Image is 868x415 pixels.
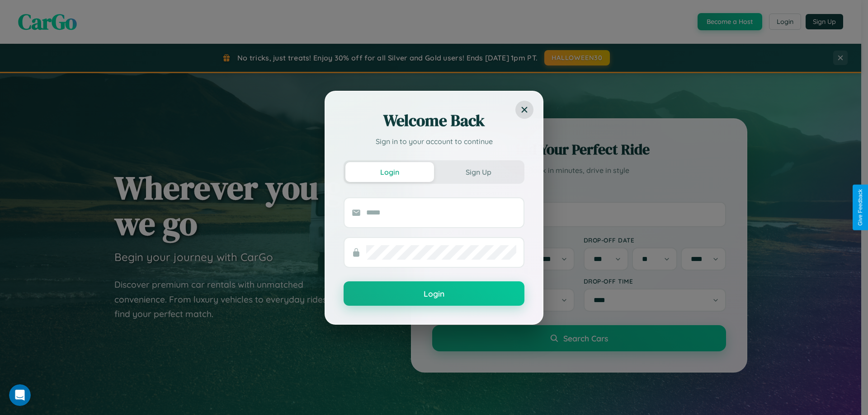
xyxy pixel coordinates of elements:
[344,136,524,147] p: Sign in to your account to continue
[344,110,524,131] h2: Welcome Back
[344,281,524,306] button: Login
[9,384,31,406] iframe: Intercom live chat
[434,162,523,182] button: Sign Up
[345,162,434,182] button: Login
[857,189,863,226] div: Give Feedback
